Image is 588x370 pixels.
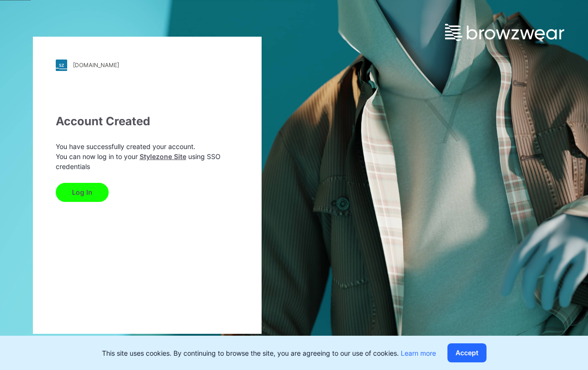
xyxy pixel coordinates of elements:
p: You can now log in to your using SSO credentials [56,151,239,171]
button: Accept [447,343,487,362]
div: [DOMAIN_NAME] [73,61,119,69]
a: Learn more [401,349,436,357]
img: stylezone-logo.562084cfcfab977791bfbf7441f1a819.svg [56,60,67,71]
a: [DOMAIN_NAME] [56,60,239,71]
img: browzwear-logo.e42bd6dac1945053ebaf764b6aa21510.svg [445,24,564,41]
p: You have successfully created your account. [56,141,239,151]
p: This site uses cookies. By continuing to browse the site, you are agreeing to our use of cookies. [102,348,436,358]
button: Log In [56,183,109,202]
div: Account Created [56,113,239,130]
a: Stylezone Site [140,152,186,160]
